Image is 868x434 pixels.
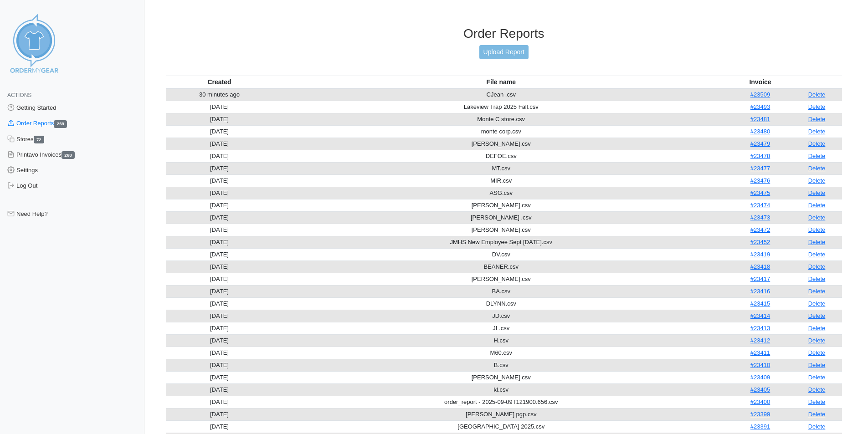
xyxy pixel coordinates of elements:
td: [PERSON_NAME].csv [273,371,729,383]
td: [DATE] [166,396,273,408]
a: Delete [808,239,826,245]
td: MT.csv [273,162,729,174]
a: Delete [808,374,826,381]
td: [DATE] [166,383,273,396]
a: Delete [808,91,826,98]
td: [DATE] [166,248,273,260]
a: #23509 [750,91,770,98]
a: #23399 [750,411,770,418]
a: Delete [808,189,826,196]
td: [DATE] [166,113,273,125]
a: Delete [808,116,826,123]
a: #23452 [750,239,770,245]
td: H.csv [273,334,729,347]
a: Delete [808,398,826,405]
a: #23419 [750,251,770,258]
td: BA.csv [273,285,729,297]
a: #23415 [750,300,770,307]
td: [DATE] [166,310,273,322]
a: Delete [808,362,826,368]
a: Delete [808,214,826,221]
th: Invoice [729,76,791,88]
a: Delete [808,251,826,258]
a: #23473 [750,214,770,221]
a: #23474 [750,202,770,209]
a: Delete [808,263,826,270]
td: ASG.csv [273,187,729,199]
td: [DATE] [166,359,273,371]
td: [DATE] [166,420,273,433]
td: MIR.csv [273,174,729,187]
td: monte corp.csv [273,125,729,138]
a: Delete [808,423,826,430]
td: [DATE] [166,199,273,211]
th: File name [273,76,729,88]
a: #23480 [750,128,770,135]
a: Delete [808,276,826,282]
td: [PERSON_NAME].csv [273,224,729,236]
td: DLYNN.csv [273,297,729,310]
td: Monte C store.csv [273,113,729,125]
a: #23472 [750,226,770,233]
a: #23476 [750,177,770,184]
a: #23493 [750,103,770,110]
td: [DATE] [166,347,273,359]
td: order_report - 2025-09-09T121900.656.csv [273,396,729,408]
h3: Order Reports [166,26,842,41]
a: Delete [808,226,826,233]
a: #23477 [750,165,770,172]
td: [DATE] [166,174,273,187]
a: #23481 [750,116,770,123]
a: #23418 [750,263,770,270]
a: #23478 [750,153,770,159]
a: Delete [808,140,826,147]
td: [DATE] [166,285,273,297]
td: [DATE] [166,224,273,236]
a: Delete [808,312,826,319]
a: Delete [808,202,826,209]
td: [DATE] [166,162,273,174]
td: [DATE] [166,187,273,199]
td: BEANER.csv [273,260,729,273]
th: Created [166,76,273,88]
span: 72 [34,136,45,143]
td: [PERSON_NAME].csv [273,199,729,211]
td: [DATE] [166,273,273,285]
a: #23405 [750,386,770,393]
td: [PERSON_NAME].csv [273,273,729,285]
a: #23479 [750,140,770,147]
a: #23411 [750,349,770,356]
a: #23475 [750,189,770,196]
td: M60.csv [273,347,729,359]
td: DEFOE.csv [273,150,729,162]
a: Delete [808,337,826,344]
a: Delete [808,349,826,356]
a: Delete [808,177,826,184]
td: [DATE] [166,297,273,310]
a: #23410 [750,362,770,368]
td: JMHS New Employee Sept [DATE].csv [273,236,729,248]
td: [DATE] [166,125,273,138]
a: #23412 [750,337,770,344]
a: #23409 [750,374,770,381]
td: 30 minutes ago [166,88,273,101]
a: Delete [808,288,826,295]
td: [DATE] [166,138,273,150]
a: #23391 [750,423,770,430]
a: #23416 [750,288,770,295]
td: [DATE] [166,150,273,162]
td: CJean .csv [273,88,729,101]
td: [GEOGRAPHIC_DATA] 2025.csv [273,420,729,433]
a: Delete [808,411,826,418]
a: Delete [808,153,826,159]
a: #23400 [750,398,770,405]
a: Delete [808,103,826,110]
td: B.csv [273,359,729,371]
td: [DATE] [166,211,273,224]
span: 268 [62,151,75,159]
td: Lakeview Trap 2025 Fall.csv [273,101,729,113]
span: 269 [54,120,67,128]
td: [DATE] [166,408,273,420]
a: #23414 [750,312,770,319]
a: Delete [808,325,826,332]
